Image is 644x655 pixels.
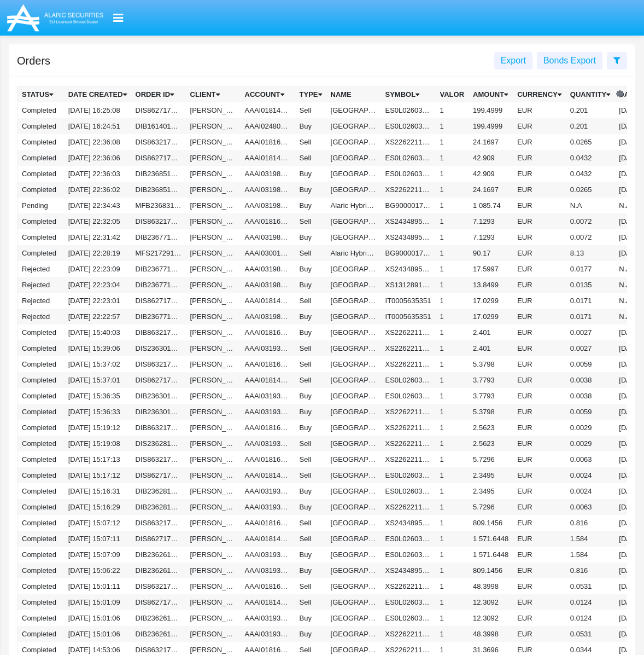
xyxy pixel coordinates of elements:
[381,102,436,118] td: ES0L02603063
[186,182,241,198] td: [PERSON_NAME]
[469,261,513,277] td: 17.5997
[566,261,614,277] td: 0.0177
[566,86,614,103] th: Quantity
[131,340,186,356] td: DIS236301758803946012
[17,86,64,103] th: Status
[469,277,513,293] td: 13.8499
[64,436,131,451] td: [DATE] 15:19:08
[295,340,326,356] td: Sell
[64,150,131,166] td: [DATE] 22:36:06
[513,372,566,388] td: EUR
[326,372,381,388] td: [GEOGRAPHIC_DATA] - [DATE]
[64,467,131,483] td: [DATE] 15:17:12
[241,166,295,182] td: AAAI031984A1
[295,404,326,420] td: Buy
[326,150,381,166] td: [GEOGRAPHIC_DATA] - [DATE]
[469,86,513,103] th: Amount
[295,213,326,229] td: Sell
[64,420,131,436] td: [DATE] 15:19:12
[326,229,381,245] td: [GEOGRAPHIC_DATA] - [DATE]
[436,229,469,245] td: 1
[513,229,566,245] td: EUR
[17,213,64,229] td: Completed
[186,404,241,420] td: [PERSON_NAME]
[326,451,381,467] td: [GEOGRAPHIC_DATA] - [DATE]
[436,150,469,166] td: 1
[566,150,614,166] td: 0.0432
[381,404,436,420] td: XS2262211076
[295,324,326,340] td: Buy
[241,420,295,436] td: AAAI018161A1
[436,404,469,420] td: 1
[241,467,295,483] td: AAAI018144A2
[326,166,381,182] td: [GEOGRAPHIC_DATA] - [DATE]
[513,309,566,324] td: EUR
[295,451,326,467] td: Sell
[241,86,295,103] th: Account
[241,150,295,166] td: AAAI018144A2
[381,309,436,324] td: IT0005635351
[64,182,131,198] td: [DATE] 22:36:02
[513,86,566,103] th: Currency
[566,182,614,198] td: 0.0265
[295,261,326,277] td: Buy
[326,293,381,309] td: [GEOGRAPHIC_DATA] - [DATE]
[513,182,566,198] td: EUR
[295,229,326,245] td: Buy
[469,451,513,467] td: 5.7296
[436,372,469,388] td: 1
[131,404,186,420] td: DIB236301758803793865
[436,134,469,150] td: 1
[326,261,381,277] td: [GEOGRAPHIC_DATA] - [DATE]
[131,245,186,261] td: MFS217291758828499656
[64,86,131,103] th: Date Created
[513,451,566,467] td: EUR
[513,404,566,420] td: EUR
[241,436,295,451] td: AAAI031931A1
[131,213,186,229] td: DIS86321758828725547
[326,198,381,213] td: Alaric Hybrid Deposit Fund
[566,166,614,182] td: 0.0432
[436,261,469,277] td: 1
[469,404,513,420] td: 5.3798
[64,213,131,229] td: [DATE] 22:32:05
[131,102,186,118] td: DIS86271758893108668
[131,86,186,103] th: Order Id
[513,277,566,293] td: EUR
[469,420,513,436] td: 2.5623
[241,372,295,388] td: AAAI018144A2
[241,182,295,198] td: AAAI031984A1
[295,293,326,309] td: Sell
[381,372,436,388] td: ES0L02603063
[131,372,186,388] td: DIS86271758803821687
[17,198,64,213] td: Pending
[17,372,64,388] td: Completed
[469,356,513,372] td: 5.3798
[131,261,186,277] td: DIB236771758828189858
[469,324,513,340] td: 2.401
[64,356,131,372] td: [DATE] 15:37:02
[64,134,131,150] td: [DATE] 22:36:08
[436,166,469,182] td: 1
[513,388,566,404] td: EUR
[295,150,326,166] td: Sell
[186,261,241,277] td: [PERSON_NAME]
[64,324,131,340] td: [DATE] 15:40:03
[186,134,241,150] td: [PERSON_NAME]
[295,277,326,293] td: Buy
[64,404,131,420] td: [DATE] 15:36:33
[295,134,326,150] td: Sell
[566,309,614,324] td: 0.0171
[326,134,381,150] td: [GEOGRAPHIC_DATA] - [DATE]
[566,102,614,118] td: 0.201
[64,340,131,356] td: [DATE] 15:39:06
[64,293,131,309] td: [DATE] 22:23:01
[186,372,241,388] td: [PERSON_NAME]
[436,324,469,340] td: 1
[241,261,295,277] td: AAAI031980A1
[566,356,614,372] td: 0.0059
[131,356,186,372] td: DIS86321758803822893
[64,309,131,324] td: [DATE] 22:22:57
[326,102,381,118] td: [GEOGRAPHIC_DATA] - [DATE]
[566,134,614,150] td: 0.0265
